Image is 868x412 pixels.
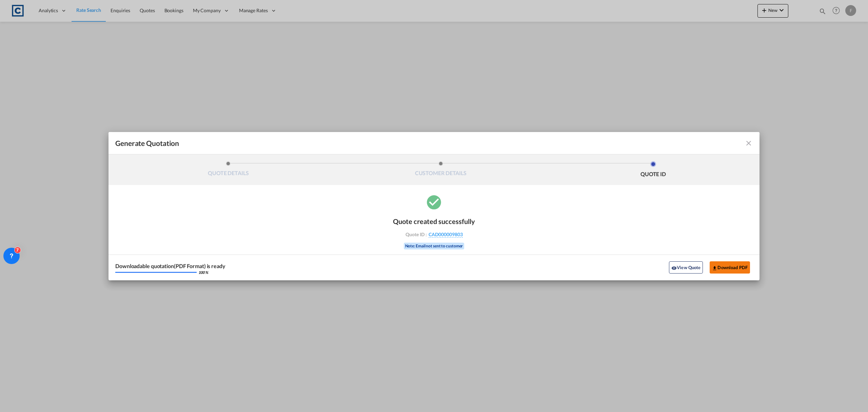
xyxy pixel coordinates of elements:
[547,161,759,180] li: QUOTE ID
[426,193,442,210] md-icon: icon-checkbox-marked-circle
[115,263,225,269] div: Downloadable quotation(PDF Format) is ready
[745,139,753,147] md-icon: icon-close fg-AAA8AD cursor m-0
[115,139,179,148] span: Generate Quotation
[122,161,335,180] li: QUOTE DETAILS
[335,161,547,180] li: CUSTOMER DETAILS
[712,265,717,271] md-icon: icon-download
[395,231,473,238] div: Quote ID :
[404,243,465,249] div: Note: Email not sent to customer
[108,132,759,280] md-dialog: Generate QuotationQUOTE ...
[198,270,208,274] div: 100 %
[429,231,463,238] span: CAD000009803
[671,265,677,271] md-icon: icon-eye
[393,217,475,225] div: Quote created successfully
[669,261,703,274] button: icon-eyeView Quote
[710,261,750,274] button: Download PDF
